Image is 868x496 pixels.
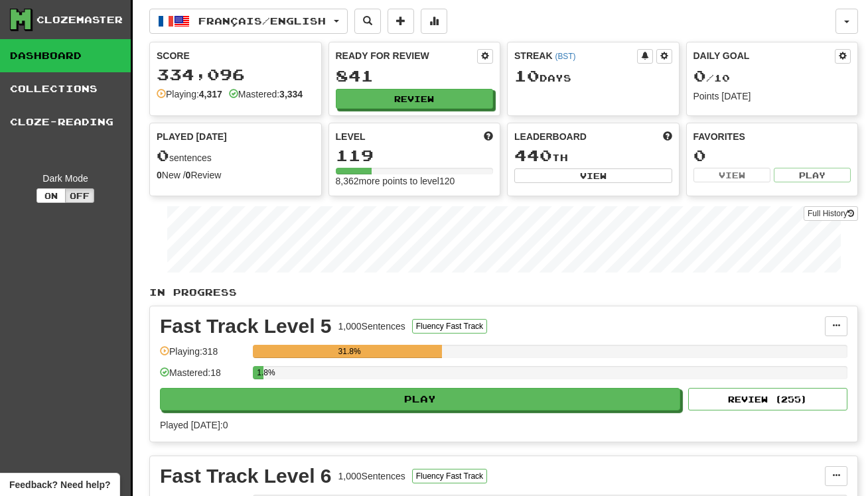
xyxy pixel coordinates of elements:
[65,188,94,203] button: Off
[257,366,263,379] div: 1.8%
[514,68,672,85] div: Day s
[160,420,228,430] span: Played [DATE]: 0
[514,147,672,164] div: th
[388,9,414,34] button: Add sentence to collection
[338,320,405,333] div: 1,000 Sentences
[688,388,847,410] button: Review (255)
[10,172,121,185] div: Dark Mode
[336,89,494,109] button: Review
[336,68,494,84] div: 841
[336,174,494,188] div: 8,362 more points to level 120
[160,366,246,388] div: Mastered: 18
[160,316,332,336] div: Fast Track Level 5
[514,146,552,164] span: 440
[160,345,246,367] div: Playing: 318
[336,147,494,164] div: 119
[804,206,858,221] a: Full History
[157,49,315,62] div: Score
[514,66,540,85] span: 10
[157,147,315,164] div: sentences
[257,345,442,358] div: 31.8%
[693,90,851,103] div: Points [DATE]
[229,88,303,101] div: Mastered:
[157,66,315,83] div: 334,096
[693,66,706,85] span: 0
[412,319,487,334] button: Fluency Fast Track
[36,188,66,203] button: On
[199,89,222,99] strong: 4,317
[412,469,487,483] button: Fluency Fast Track
[9,478,110,491] span: Open feedback widget
[693,168,770,182] button: View
[693,130,851,143] div: Favorites
[36,13,123,27] div: Clozemaster
[774,168,851,182] button: Play
[663,130,672,143] span: This week in points, UTC
[157,168,315,182] div: New / Review
[693,72,730,84] span: / 10
[514,49,637,62] div: Streak
[157,130,227,143] span: Played [DATE]
[336,49,478,62] div: Ready for Review
[338,469,405,483] div: 1,000 Sentences
[354,9,381,34] button: Search sentences
[514,130,587,143] span: Leaderboard
[157,146,169,164] span: 0
[514,168,672,183] button: View
[186,170,191,180] strong: 0
[555,52,575,61] a: (BST)
[693,49,835,64] div: Daily Goal
[157,170,162,180] strong: 0
[279,89,303,99] strong: 3,334
[421,9,447,34] button: More stats
[160,388,680,410] button: Play
[484,130,493,143] span: Score more points to level up
[160,466,332,486] div: Fast Track Level 6
[149,9,348,34] button: Français/English
[149,286,858,299] p: In Progress
[693,147,851,164] div: 0
[198,15,326,27] span: Français / English
[157,88,222,101] div: Playing:
[336,130,366,143] span: Level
